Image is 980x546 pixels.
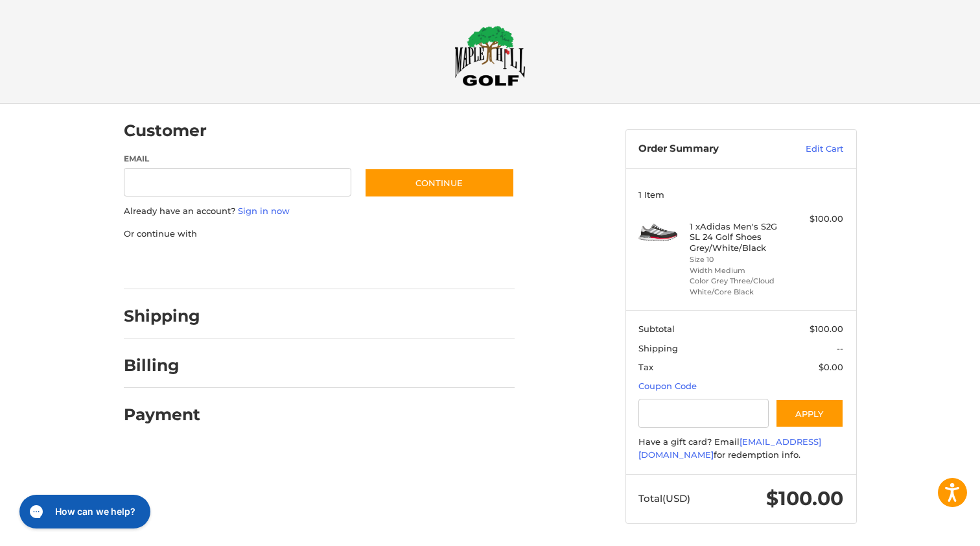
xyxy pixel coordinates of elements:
[124,228,515,241] p: Or continue with
[638,362,653,372] span: Tax
[690,221,789,253] h4: 1 x Adidas Men's S2G SL 24 Golf Shoes Grey/White/Black
[638,436,843,461] div: Have a gift card? Email for redemption info.
[792,213,843,226] div: $100.00
[638,343,678,353] span: Shipping
[124,205,515,218] p: Already have an account?
[766,486,843,510] span: $100.00
[810,324,843,334] span: $100.00
[819,362,843,372] span: $0.00
[690,276,789,297] li: Color Grey Three/Cloud White/Core Black
[775,399,844,428] button: Apply
[638,143,778,156] h3: Order Summary
[124,153,352,165] label: Email
[119,253,216,276] iframe: PayPal-paypal
[778,143,843,156] a: Edit Cart
[454,25,526,86] img: Maple Hill Golf
[124,355,200,375] h2: Billing
[364,168,515,198] button: Continue
[690,265,789,276] li: Width Medium
[837,343,843,353] span: --
[238,206,290,216] a: Sign in now
[638,492,690,504] span: Total (USD)
[13,490,154,533] iframe: Gorgias live chat messenger
[690,254,789,265] li: Size 10
[124,306,200,326] h2: Shipping
[638,436,821,460] a: [EMAIL_ADDRESS][DOMAIN_NAME]
[124,405,200,425] h2: Payment
[638,381,697,391] a: Coupon Code
[124,121,207,141] h2: Customer
[638,399,769,428] input: Gift Certificate or Coupon Code
[638,324,675,334] span: Subtotal
[229,253,327,276] iframe: PayPal-paylater
[339,253,436,276] iframe: PayPal-venmo
[638,189,843,200] h3: 1 Item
